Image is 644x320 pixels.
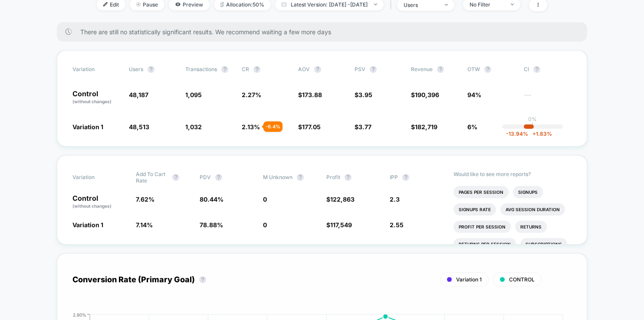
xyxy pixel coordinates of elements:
span: 2.27 % [242,91,261,98]
button: ? [253,66,260,73]
span: $ [326,196,355,203]
p: | [532,122,533,129]
div: users [404,2,438,8]
span: 117,549 [330,221,352,229]
span: 48,513 [129,123,149,131]
span: $ [298,91,322,98]
span: M Unknown [263,174,292,180]
img: calendar [282,2,286,7]
span: Variation 1 [72,123,103,131]
span: 1,095 [185,91,202,98]
span: 0 [263,221,267,229]
button: ? [345,174,352,181]
tspan: 2.80% [73,312,86,317]
span: $ [411,123,437,131]
li: Avg Session Duration [500,203,565,216]
span: 177.05 [302,123,321,131]
span: 1.83 % [528,131,552,137]
span: CI [524,66,572,73]
li: Returns Per Session [453,238,516,250]
span: $ [411,91,439,98]
span: users [129,66,143,72]
li: Signups Rate [453,203,496,216]
button: ? [172,174,179,181]
span: OTW [467,66,515,73]
span: 122,863 [330,196,355,203]
p: 0% [528,116,537,122]
span: 7.14 % [136,221,153,229]
span: Profit [326,174,340,180]
span: (without changes) [72,99,112,104]
p: Would like to see more reports? [453,171,572,177]
span: -13.94 % [506,131,528,137]
span: --- [524,92,572,105]
span: Add To Cart Rate [136,171,168,184]
img: edit [103,2,108,7]
span: Variation 1 [456,276,482,283]
span: 1,032 [185,123,202,131]
span: 2.3 [390,196,400,203]
span: Variation [72,66,120,73]
span: + [532,131,536,137]
span: PSV [355,66,365,72]
span: 0 [263,196,267,203]
span: $ [298,123,321,131]
span: 94% [467,91,481,98]
div: No Filter [470,1,504,8]
span: There are still no statistically significant results. We recommend waiting a few more days [80,28,570,36]
button: ? [215,174,222,181]
span: 182,719 [415,123,437,131]
img: rebalance [220,2,224,7]
li: Pages Per Session [453,186,509,198]
p: Control [72,195,127,209]
span: (without changes) [72,203,112,209]
span: 80.44 % [200,196,223,203]
span: $ [355,91,372,98]
button: ? [297,174,304,181]
span: 7.62 % [136,196,154,203]
img: end [136,2,141,7]
button: ? [148,66,154,73]
span: Variation 1 [72,221,103,229]
span: CONTROL [509,276,535,283]
button: ? [221,66,228,73]
span: Revenue [411,66,433,72]
span: Variation [72,171,120,184]
span: PDV [200,174,211,180]
span: 2.55 [390,221,404,229]
img: end [511,3,514,5]
span: $ [326,221,352,229]
button: ? [199,276,206,283]
span: 173.88 [302,91,322,98]
p: Control [72,90,120,105]
span: 2.13 % [242,123,260,131]
button: ? [533,66,540,73]
li: Returns [515,221,547,233]
button: ? [437,66,444,73]
li: Signups [513,186,543,198]
img: end [374,3,377,5]
span: 6% [467,123,477,131]
li: Profit Per Session [453,221,511,233]
div: - 6.4 % [263,121,283,132]
span: IPP [390,174,398,180]
span: CR [242,66,249,72]
button: ? [370,66,377,73]
span: 190,396 [415,91,439,98]
button: ? [314,66,321,73]
img: end [445,4,448,6]
span: 78.88 % [200,221,223,229]
span: 3.77 [358,123,371,131]
span: 48,187 [129,91,148,98]
button: ? [402,174,409,181]
button: ? [484,66,491,73]
span: $ [355,123,371,131]
span: Transactions [185,66,217,72]
li: Subscriptions [520,238,567,250]
span: 3.95 [358,91,372,98]
span: AOV [298,66,310,72]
